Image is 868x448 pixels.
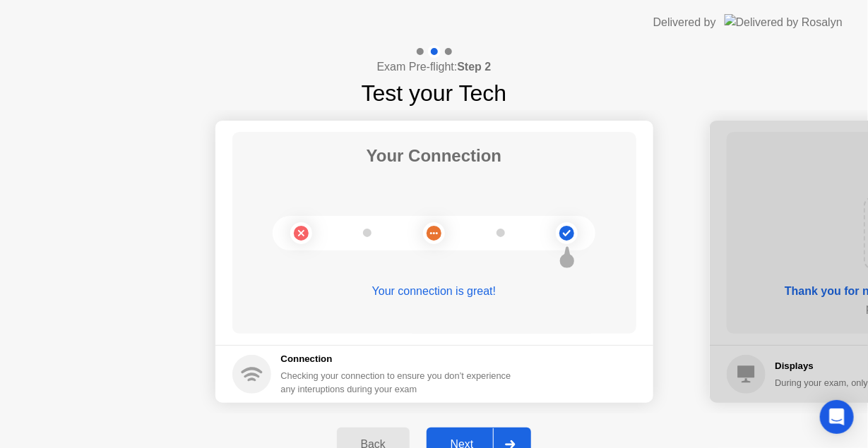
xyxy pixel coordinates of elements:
b: Step 2 [457,61,491,73]
h4: Exam Pre-flight: [377,59,492,75]
div: Delivered by [653,14,716,31]
div: Your connection is great! [232,283,636,300]
h1: Test your Tech [362,76,507,110]
h1: Your Connection [367,143,502,169]
h5: Connection [281,352,520,366]
div: Open Intercom Messenger [820,400,854,434]
div: Checking your connection to ensure you don’t experience any interuptions during your exam [281,369,520,396]
img: Delivered by Rosalyn [725,14,843,30]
